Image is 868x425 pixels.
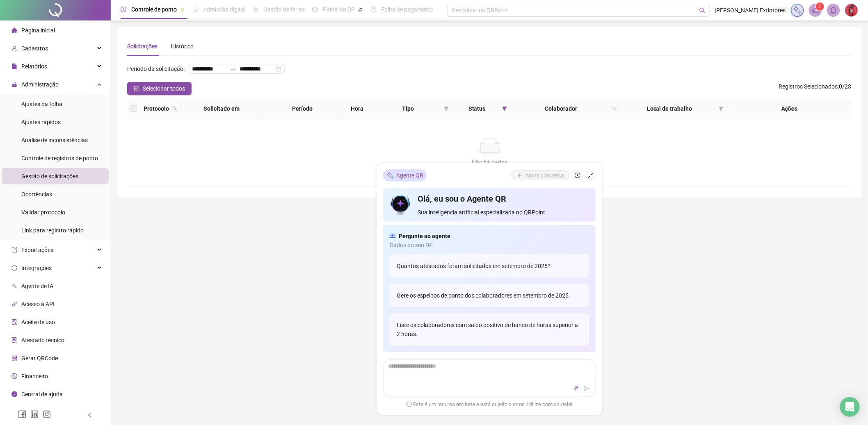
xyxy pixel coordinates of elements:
span: Cadastros [21,45,48,52]
span: Controle de ponto [131,6,177,13]
span: export [11,247,17,253]
span: user-add [11,45,17,51]
span: check-square [134,86,139,91]
span: filter [717,102,725,115]
span: Atestado técnico [21,337,64,343]
img: sparkle-icon.fc2bf0ac1784a2077858766a79e2daf3.svg [793,6,802,15]
span: qrcode [11,355,17,361]
span: [PERSON_NAME] Extintores [715,6,786,15]
span: Link para registro rápido [21,227,84,234]
span: Gerar QRCode [21,355,58,361]
span: file [11,64,17,69]
div: Gere os espelhos de ponto dos colaboradores em setembro de 2025. [390,284,589,307]
span: book [370,7,376,12]
span: Este é um recurso em beta e está sujeito a erros. Utilize com cautela! [407,400,572,409]
span: Painel do DP [323,6,355,13]
span: Financeiro [21,373,48,380]
div: Open Intercom Messenger [840,397,860,417]
span: swap-right [230,66,236,72]
img: sparkle-icon.fc2bf0ac1784a2077858766a79e2daf3.svg [386,171,395,180]
span: Ajustes rápidos [21,119,61,125]
span: file-done [192,7,198,12]
button: thunderbolt [571,384,581,393]
span: Local de trabalho [624,104,715,113]
span: Relatórios [21,63,47,70]
span: Status [455,104,499,113]
img: icon [390,193,411,217]
span: bell [830,7,837,14]
div: Liste os colaboradores com saldo positivo de banco de horas superior a 2 horas. [390,314,589,345]
div: Quantos atestados foram solicitados em setembro de 2025? [390,255,589,277]
div: Solicitações [127,42,158,51]
span: lock [11,82,17,87]
span: dashboard [312,7,318,12]
span: sync [11,265,17,271]
span: solution [11,337,17,343]
span: clock-circle [121,7,126,12]
span: Validar protocolo [21,209,65,216]
span: thunderbolt [573,386,579,391]
span: notification [812,7,819,14]
span: Registros Selecionados [779,83,838,90]
span: Controle de registros de ponto [21,155,98,161]
span: Selecionar todos [143,84,185,93]
button: Selecionar todos [127,82,192,95]
button: Nova conversa [512,170,569,180]
th: Solicitado em [180,99,263,118]
label: Período da solicitação [127,62,189,75]
span: filter [444,106,449,111]
span: audit [11,319,17,325]
span: Exportações [21,247,53,253]
span: Colaborador [514,104,609,113]
span: filter [500,102,509,115]
span: left [87,412,93,418]
span: Pergunte ao agente [399,232,450,241]
span: Sua inteligência artificial especializada no QRPoint. [418,208,589,217]
span: filter [442,102,450,115]
span: Gestão de solicitações [21,173,78,180]
span: api [11,301,17,307]
span: Página inicial [21,27,55,34]
span: Ajustes da folha [21,101,62,107]
span: search [612,106,617,111]
img: 80830 [845,4,858,16]
span: Agente de IA [21,283,53,289]
span: pushpin [358,7,363,12]
span: home [11,27,17,33]
span: info-circle [11,391,17,397]
span: Aceite de uso [21,319,55,325]
div: Agente QR [383,169,427,182]
span: pushpin [180,7,185,12]
button: send [582,384,592,393]
h4: Olá, eu sou o Agente QR [418,193,589,205]
span: : 0 / 23 [779,82,852,95]
span: Central de ajuda [21,391,63,398]
span: search [610,102,619,115]
sup: 1 [816,2,824,11]
span: Folha de pagamento [381,6,434,13]
span: Administração [21,81,59,88]
th: Período [263,99,342,118]
span: Análise de inconsistências [21,137,88,143]
div: Histórico [171,42,194,51]
span: search [171,102,179,115]
span: sun [253,7,258,12]
span: history [575,173,580,178]
span: search [172,106,177,111]
span: Gestão de férias [263,6,305,13]
span: filter [719,106,724,111]
span: Admissão digital [203,6,245,13]
span: shrink [588,173,594,178]
span: instagram [43,410,51,418]
span: read [390,232,395,241]
div: Não há dados [137,158,842,167]
span: Tipo [376,104,441,113]
th: Hora [342,99,372,118]
span: Integrações [21,265,52,271]
span: Dados do seu DP [390,241,589,250]
span: search [699,7,706,14]
span: Ocorrências [21,191,52,198]
span: filter [502,106,507,111]
span: facebook [18,410,26,418]
span: 1 [819,4,822,9]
